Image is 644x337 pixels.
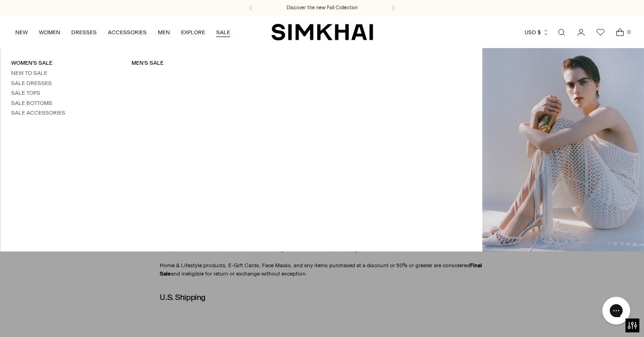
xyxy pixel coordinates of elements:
a: Go to the account page [572,23,590,42]
a: ACCESSORIES [108,22,147,43]
span: 0 [625,28,633,36]
a: WOMEN [39,22,60,43]
a: NEW [15,22,28,43]
a: Open cart modal [611,23,629,42]
button: USD $ [525,22,549,43]
a: Discover the new Fall Collection [287,4,358,12]
a: Wishlist [591,23,610,42]
a: SALE [216,22,230,43]
a: EXPLORE [181,22,205,43]
iframe: Gorgias live chat messenger [598,294,635,328]
a: Open search modal [552,23,571,42]
a: MEN [158,22,170,43]
a: DRESSES [71,22,97,43]
iframe: Sign Up via Text for Offers [7,302,93,330]
a: SIMKHAI [271,23,373,41]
